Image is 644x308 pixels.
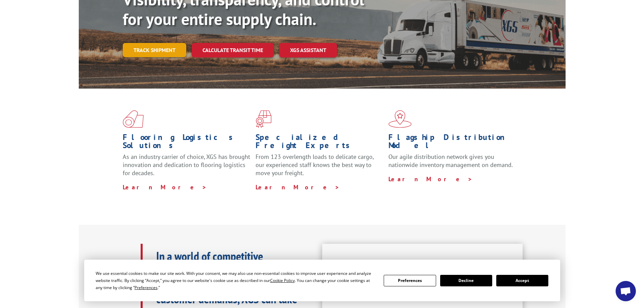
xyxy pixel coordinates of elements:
div: Cookie Consent Prompt [84,260,560,301]
span: As an industry carrier of choice, XGS has brought innovation and dedication to flooring logistics... [123,153,250,177]
span: Preferences [135,285,158,290]
div: We use essential cookies to make our site work. With your consent, we may also use non-essential ... [96,270,376,291]
img: xgs-icon-total-supply-chain-intelligence-red [123,110,144,128]
a: Calculate transit time [192,43,274,57]
a: Learn More > [256,183,340,191]
span: Our agile distribution network gives you nationwide inventory management on demand. [388,153,513,169]
a: Learn More > [123,183,207,191]
a: XGS ASSISTANT [279,43,337,57]
div: Open chat [616,281,636,301]
a: Track shipment [123,43,186,57]
h1: Flagship Distribution Model [388,133,516,153]
h1: Specialized Freight Experts [256,133,383,153]
p: From 123 overlength loads to delicate cargo, our experienced staff knows the best way to move you... [256,153,383,183]
a: Learn More > [388,175,473,183]
span: Cookie Policy [270,278,295,283]
button: Accept [496,275,548,286]
img: xgs-icon-flagship-distribution-model-red [388,110,412,128]
img: xgs-icon-focused-on-flooring-red [256,110,271,128]
button: Preferences [384,275,436,286]
h1: Flooring Logistics Solutions [123,133,251,153]
button: Decline [440,275,492,286]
